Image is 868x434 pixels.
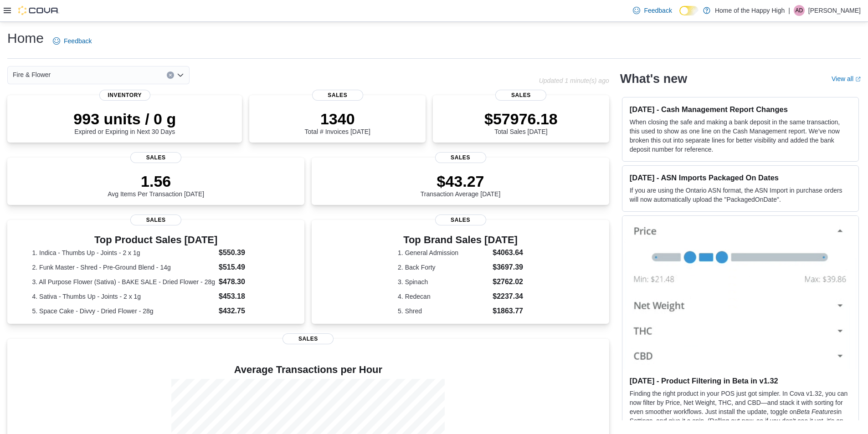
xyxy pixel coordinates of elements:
[15,364,602,375] h4: Average Transactions per Hour
[398,248,489,257] dt: 1. General Admission
[435,152,486,163] span: Sales
[305,110,370,128] p: 1340
[282,333,334,344] span: Sales
[808,5,861,16] p: [PERSON_NAME]
[130,214,181,225] span: Sales
[788,5,790,16] p: |
[177,71,184,79] button: Open list of options
[398,277,489,286] dt: 3. Spinach
[130,152,181,163] span: Sales
[219,276,280,287] dd: $478.30
[493,306,523,317] dd: $1863.77
[832,75,861,82] a: View allExternal link
[219,291,280,302] dd: $453.18
[398,263,489,272] dt: 2. Back Forty
[32,277,215,286] dt: 3. All Purpose Flower (Sativa) - BAKE SALE - Dried Flower - 28g
[398,235,523,245] h3: Top Brand Sales [DATE]
[7,29,44,47] h1: Home
[679,6,699,15] input: Dark Mode
[435,214,486,225] span: Sales
[630,173,851,182] h3: [DATE] - ASN Imports Packaged On Dates
[108,172,204,198] div: Avg Items Per Transaction [DATE]
[630,117,851,154] p: When closing the safe and making a bank deposit in the same transaction, this used to show as one...
[644,6,672,15] span: Feedback
[630,376,851,385] h3: [DATE] - Product Filtering in Beta in v1.32
[219,262,280,273] dd: $515.49
[219,306,280,317] dd: $432.75
[73,110,176,135] div: Expired or Expiring in Next 30 Days
[398,306,489,316] dt: 5. Shred
[794,5,805,16] div: Aaron De Sousa
[630,186,851,204] p: If you are using the Ontario ASN format, the ASN Import in purchase orders will now automatically...
[219,247,280,258] dd: $550.39
[796,408,837,415] em: Beta Features
[305,110,370,135] div: Total # Invoices [DATE]
[421,172,501,198] div: Transaction Average [DATE]
[630,105,851,114] h3: [DATE] - Cash Management Report Changes
[484,110,558,135] div: Total Sales [DATE]
[32,235,280,245] h3: Top Product Sales [DATE]
[495,90,546,101] span: Sales
[108,172,204,190] p: 1.56
[493,291,523,302] dd: $2237.34
[73,110,176,128] p: 993 units / 0 g
[18,6,59,15] img: Cova
[99,90,150,101] span: Inventory
[493,276,523,287] dd: $2762.02
[49,32,95,50] a: Feedback
[715,5,785,16] p: Home of the Happy High
[421,172,501,190] p: $43.27
[13,69,51,80] span: Fire & Flower
[796,5,803,16] span: AD
[64,36,92,46] span: Feedback
[539,77,609,84] p: Updated 1 minute(s) ago
[855,77,861,82] svg: External link
[493,247,523,258] dd: $4063.64
[620,71,687,86] h2: What's new
[484,110,558,128] p: $57976.18
[312,90,363,101] span: Sales
[32,292,215,301] dt: 4. Sativa - Thumbs Up - Joints - 2 x 1g
[629,1,675,20] a: Feedback
[32,306,215,316] dt: 5. Space Cake - Divvy - Dried Flower - 28g
[32,263,215,272] dt: 2. Funk Master - Shred - Pre-Ground Blend - 14g
[493,262,523,273] dd: $3697.39
[32,248,215,257] dt: 1. Indica - Thumbs Up - Joints - 2 x 1g
[167,71,174,79] button: Clear input
[398,292,489,301] dt: 4. Redecan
